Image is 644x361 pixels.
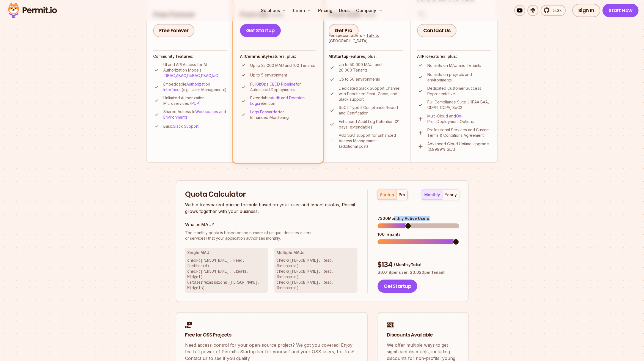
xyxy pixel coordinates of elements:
p: Up to 50 environments [339,76,380,82]
p: check([PERSON_NAME], Read, Dashboard) check([PERSON_NAME], Read, Dashboard) check([PERSON_NAME], ... [277,258,355,291]
a: Sign In [572,4,601,17]
a: RBAC [165,73,175,78]
button: Company [354,5,385,16]
h4: Community features: [153,54,227,59]
p: UI and API Access for All Authorization Models ( , , , , ) [163,62,227,78]
a: ABAC [176,73,186,78]
h2: Quota Calculator [185,190,358,199]
a: IaC [212,73,218,78]
p: $ 0.018 per user, $ 0.020 per tenant [378,270,459,275]
p: Professional Services and Custom Terms & Conditions Agreement [427,127,491,138]
a: GitOps CI/CD Pipeline [256,82,296,86]
h2: Discounts Available [387,332,459,338]
span: 5.3k [550,7,562,14]
a: 5.3k [541,5,566,16]
p: Up to 50,000 MAU, and 20,000 Tenants [339,62,403,73]
p: Multi-Cloud and Deployment Options [427,113,491,124]
h3: Single MAU [187,250,266,255]
a: Logs Forwarder [250,110,279,114]
p: Shared Access to [163,109,227,120]
h2: Free for OSS Projects [185,332,358,338]
a: Start Now [602,4,639,17]
a: ReBAC [187,73,200,78]
a: Authorization Interfaces [163,82,210,92]
p: Up to 25,000 MAU and 100 Tenants [250,63,315,68]
strong: Startup [333,54,348,59]
h3: Multiple MAUs [277,250,355,255]
p: Enhanced Audit Log Retention (21 days, extendable) [339,119,403,130]
p: Full for Automated Deployments [250,81,316,92]
a: Docs [337,5,352,16]
p: Extendable retention [250,95,316,106]
h4: All Features, plus: [240,54,316,59]
div: pro [399,192,405,198]
span: The monthly quota is based on the number of unique identities (users [185,230,358,236]
strong: Community [245,54,268,59]
p: Basic [163,124,199,129]
p: Add SSO support for Enhanced Access Management (additional cost) [339,133,403,149]
p: or services) that your application authorizes monthly. [185,230,358,241]
p: Advanced Cloud Uptime Upgrade (0.9999% SLA) [427,141,491,152]
div: 7300 Monthly Active Users [378,216,459,221]
a: Get Pro [329,24,359,37]
div: 100 Tenants [378,232,459,237]
p: check([PERSON_NAME], Read, Dashboard) check([PERSON_NAME], Create, Widget) GetUserPermissions([PE... [187,258,266,291]
p: With a transparent pricing formula based on your user and tenant quotas, Permit grows together wi... [185,201,358,215]
div: yearly [445,192,457,198]
img: Permit logo [5,1,59,20]
div: $ 134 [378,260,459,270]
p: Embeddable (e.g., User Management) [163,81,227,92]
button: Learn [291,5,314,16]
p: SoC2 Type II Compliance Report and Certification [339,105,403,116]
strong: Pro [422,54,429,59]
a: PDP [191,101,199,106]
a: Pricing [316,5,335,16]
p: No limits on MAU and Tenants [427,63,481,68]
a: Contact Us [417,24,456,37]
p: Unlimited Authorization Microservices ( ) [163,95,227,106]
p: Up to 5 environment [250,72,287,78]
p: for Enhanced Monitoring [250,109,316,120]
h4: All Features, plus: [417,54,491,59]
p: Full Compliance Suite (HIPAA BAA, GDPR, CCPA, SoC2) [427,99,491,110]
span: / Monthly Total [393,262,420,267]
a: PBAC [201,73,211,78]
p: Dedicated Customer Success Representative [427,86,491,97]
a: Slack Support [173,124,199,128]
a: Get Startup [240,24,281,37]
p: Dedicated Slack Support Channel with Prioritized Email, Zoom, and Slack support [339,86,403,102]
a: Free Forever [153,24,194,37]
button: GetStartup [378,280,417,293]
a: On-Prem [427,114,463,124]
p: No limits on projects and environments [427,72,491,83]
button: Solutions [259,5,289,16]
div: For special offers - [329,33,403,44]
a: Audit and Decision Logs [250,95,305,106]
h3: What is MAU? [185,221,358,228]
h4: All Features, plus: [329,54,403,59]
